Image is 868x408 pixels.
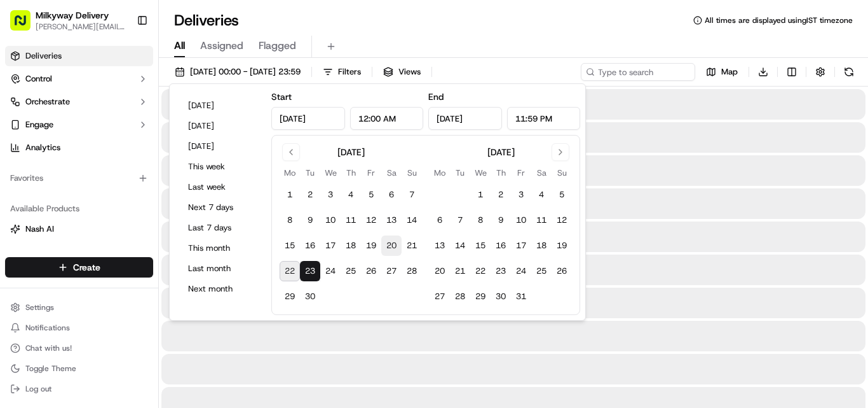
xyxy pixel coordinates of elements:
th: Sunday [402,166,422,179]
button: 1 [280,185,300,205]
button: 21 [450,261,470,281]
button: 17 [511,236,531,256]
button: Last month [182,260,259,278]
button: Go to next month [552,143,569,161]
th: Tuesday [450,166,470,179]
button: 7 [402,185,422,205]
span: Control [25,73,52,85]
button: 19 [552,236,572,256]
button: 16 [300,236,320,256]
th: Tuesday [300,166,320,179]
button: 8 [280,210,300,230]
button: 26 [361,261,381,281]
button: 13 [381,210,402,230]
button: 11 [531,210,552,230]
div: [DATE] [487,146,515,158]
button: Last week [182,178,259,196]
span: Log out [25,384,51,394]
button: 29 [470,286,491,307]
button: This month [182,239,259,257]
button: 15 [470,236,491,256]
th: Friday [361,166,381,179]
img: 1736555255976-a54dd68f-1ca7-489b-9aae-adbdc363a1c4 [13,122,36,144]
button: 27 [430,286,450,307]
span: Fleet [25,246,44,258]
button: See all [197,163,231,178]
img: Masood Aslam [13,220,33,240]
button: Fleet [5,242,153,262]
button: 3 [511,185,531,205]
button: 22 [470,261,491,281]
button: Create [5,257,153,278]
button: 2 [300,185,320,205]
button: 7 [450,210,470,230]
button: 4 [531,185,552,205]
span: [DATE] [112,232,139,242]
span: Create [73,261,100,274]
button: [DATE] [182,117,259,135]
span: Deliveries [25,50,62,62]
span: Flagged [259,38,296,53]
span: All [174,38,185,53]
div: We're available if you need us! [57,134,175,144]
button: Engage [5,115,153,135]
div: Available Products [5,199,153,219]
button: 1 [470,185,491,205]
th: Sunday [552,166,572,179]
span: [DATE] [112,197,139,208]
a: 📗Knowledge Base [8,279,102,302]
button: Map [700,63,743,81]
button: 30 [491,286,511,307]
button: 20 [430,261,450,281]
button: 14 [402,210,422,230]
h1: Deliveries [174,10,239,31]
div: 📗 [13,286,23,296]
input: Date [271,107,345,130]
button: 26 [552,261,572,281]
th: Thursday [491,166,511,179]
button: Notifications [5,319,153,337]
button: 19 [361,236,381,256]
a: Powered byPylon [90,313,154,323]
span: Analytics [25,142,60,153]
th: Monday [280,166,300,179]
span: All times are displayed using IST timezone [705,15,853,25]
th: Wednesday [470,166,491,179]
button: Milkyway Delivery [36,9,109,22]
button: [DATE] [182,97,259,115]
input: Time [350,107,424,130]
span: Pylon [126,314,154,323]
button: 23 [491,261,511,281]
span: Filters [338,66,361,78]
button: 3 [320,185,341,205]
button: Nash AI [5,219,153,239]
th: Saturday [381,166,402,179]
button: 13 [430,236,450,256]
button: 8 [470,210,491,230]
button: Chat with us! [5,339,153,357]
button: 23 [300,261,320,281]
button: 24 [320,261,341,281]
button: [DATE] 00:00 - [DATE] 23:59 [169,63,306,81]
button: This week [182,158,259,176]
div: [DATE] [337,146,365,158]
button: 28 [402,261,422,281]
span: Nash AI [25,223,54,235]
span: Views [398,66,421,78]
span: Engage [25,119,53,130]
img: 1736555255976-a54dd68f-1ca7-489b-9aae-adbdc363a1c4 [25,232,36,243]
button: Last 7 days [182,219,259,237]
button: 9 [300,210,320,230]
button: 4 [341,185,361,205]
button: 11 [341,210,361,230]
button: Next month [182,280,259,298]
button: Filters [317,63,367,81]
span: Knowledge Base [25,285,97,297]
button: 28 [450,286,470,307]
img: Nash [13,13,38,38]
a: 💻API Documentation [102,279,209,302]
button: 6 [430,210,450,230]
a: Fleet [10,246,148,258]
span: [PERSON_NAME][EMAIL_ADDRESS][DOMAIN_NAME] [36,22,126,32]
